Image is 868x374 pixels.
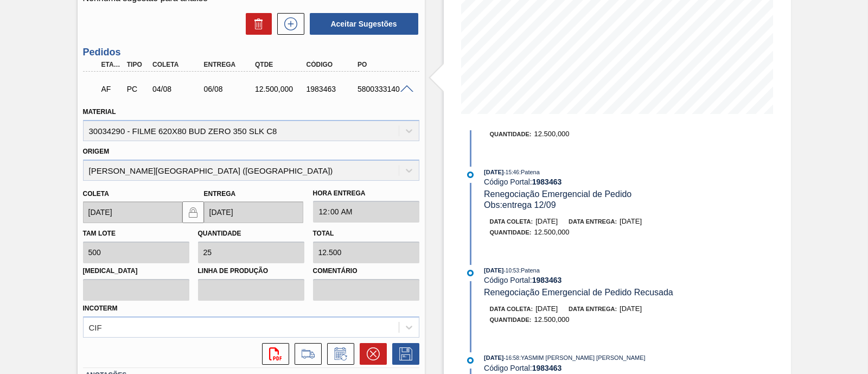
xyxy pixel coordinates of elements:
[504,355,519,361] span: - 16:58
[484,169,503,175] span: [DATE]
[467,270,474,276] img: atual
[313,230,334,237] label: Total
[532,364,562,372] strong: 1983463
[519,169,540,175] span: : Patena
[83,305,118,312] label: Incoterm
[519,267,540,274] span: : Patena
[504,169,519,175] span: - 15:46
[534,315,570,324] span: 12.500,000
[322,343,354,365] div: Informar alteração no pedido
[124,61,150,68] div: Tipo
[535,217,558,225] span: [DATE]
[484,354,503,361] span: [DATE]
[313,186,419,201] label: Hora Entrega
[83,263,189,279] label: [MEDICAL_DATA]
[620,217,642,225] span: [DATE]
[101,85,122,93] p: AF
[272,13,304,35] div: Nova sugestão
[534,130,570,138] span: 12.500,000
[490,316,532,323] span: Quantidade :
[304,85,360,93] div: 1983463
[83,148,110,155] label: Origem
[532,178,562,186] strong: 1983463
[387,343,419,365] div: Salvar Pedido
[198,263,304,279] label: Linha de Produção
[532,276,562,284] strong: 1983463
[83,230,116,237] label: Tam lote
[569,306,617,312] span: Data entrega:
[569,218,617,225] span: Data entrega:
[83,190,109,198] label: Coleta
[150,85,206,93] div: 04/08/2025
[490,306,533,312] span: Data coleta:
[467,172,474,178] img: atual
[83,108,116,116] label: Material
[355,61,411,68] div: PO
[99,77,125,101] div: Aguardando Faturamento
[187,206,200,219] img: locked
[484,200,556,210] span: Obs: entrega 12/09
[484,267,503,274] span: [DATE]
[484,364,742,372] div: Código Portal:
[504,268,519,274] span: - 10:53
[182,201,204,223] button: locked
[484,189,631,199] span: Renegociação Emergencial de Pedido
[355,85,411,93] div: 5800333140
[201,61,258,68] div: Entrega
[150,61,206,68] div: Coleta
[490,218,533,225] span: Data coleta:
[354,343,387,365] div: Cancelar pedido
[204,190,236,198] label: Entrega
[620,305,642,313] span: [DATE]
[99,61,125,68] div: Etapa
[484,276,742,284] div: Código Portal:
[535,305,558,313] span: [DATE]
[490,131,532,137] span: Quantidade :
[304,61,360,68] div: Código
[124,85,150,93] div: Pedido de Compra
[490,229,532,236] span: Quantidade :
[201,85,258,93] div: 06/08/2025
[484,288,673,297] span: Renegociação Emergencial de Pedido Recusada
[83,47,419,58] h3: Pedidos
[313,263,419,279] label: Comentário
[89,322,102,332] div: CIF
[304,12,419,36] div: Aceitar Sugestões
[204,201,303,223] input: dd/mm/yyyy
[83,201,182,223] input: dd/mm/yyyy
[534,228,570,236] span: 12.500,000
[198,230,241,237] label: Quantidade
[289,343,322,365] div: Ir para Composição de Carga
[310,13,418,35] button: Aceitar Sugestões
[484,178,742,186] div: Código Portal:
[252,61,309,68] div: Qtde
[467,357,474,364] img: atual
[240,13,272,35] div: Excluir Sugestões
[519,354,646,361] span: : YASMIM [PERSON_NAME] [PERSON_NAME]
[252,85,309,93] div: 12.500,000
[257,343,289,365] div: Abrir arquivo PDF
